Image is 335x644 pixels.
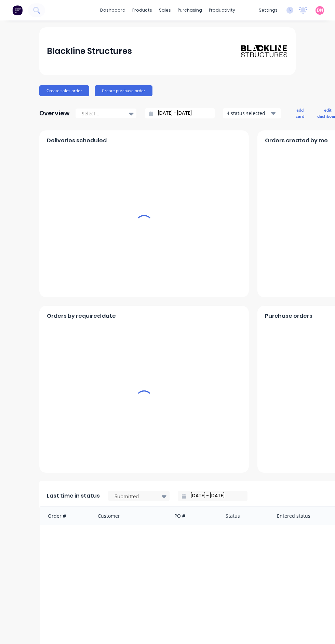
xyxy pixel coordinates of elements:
[255,5,281,15] div: settings
[47,44,132,58] div: Blackline Structures
[12,5,23,15] img: Factory
[167,507,219,525] div: PO #
[265,312,312,320] span: Purchase orders
[265,137,328,145] span: Orders created by me
[291,106,309,121] button: add card
[317,7,323,13] span: DN
[270,507,334,525] div: Entered status
[39,85,89,96] button: Create sales order
[47,492,100,500] span: Last time in status
[129,5,156,15] div: products
[40,507,91,525] div: Order #
[95,85,152,96] button: Create purchase order
[91,507,168,525] div: Customer
[223,108,281,118] button: 4 status selected
[47,137,107,145] span: Deliveries scheduled
[219,507,270,525] div: Status
[47,312,116,320] span: Orders by required date
[39,106,70,120] div: Overview
[186,491,245,501] input: Filter by date
[97,5,129,15] a: dashboard
[240,44,288,58] img: Blackline Structures
[227,110,270,117] div: 4 status selected
[205,5,239,15] div: productivity
[156,5,174,15] div: sales
[174,5,205,15] div: purchasing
